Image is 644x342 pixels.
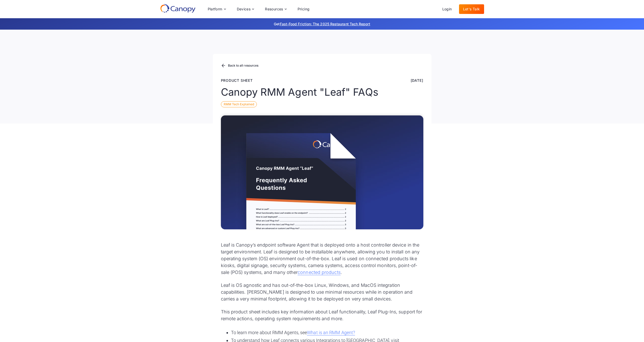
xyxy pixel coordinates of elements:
[208,7,222,11] div: Platform
[221,86,423,98] h1: Canopy RMM Agent "Leaf" FAQs
[221,242,423,276] p: Leaf is Canopy’s endpoint software Agent that is deployed onto a host controller device in the ta...
[237,7,251,11] div: Devices
[265,7,283,11] div: Resources
[298,270,340,275] a: connected products
[280,22,370,26] a: Fast-Food Friction: The 2025 Restaurant Tech Report
[228,64,259,67] div: Back to all resources
[261,4,290,14] div: Resources
[221,101,257,107] div: RMM Tech Explained
[221,308,423,322] p: This product sheet includes key information about Leaf functionality, Leaf Plug-Ins, support for ...
[459,4,484,14] a: Let's Talk
[221,282,423,302] p: Leaf is OS agnostic and has out-of-the-box Linux, Windows, and MacOS integration capabilities. [P...
[198,21,446,27] p: Get
[221,63,259,69] a: Back to all resources
[294,4,314,14] a: Pricing
[233,4,258,14] div: Devices
[307,330,355,335] a: What is an RMM Agent?
[438,4,456,14] a: Login
[221,78,253,83] div: Product sheet
[231,329,423,336] li: To learn more about RMM Agents, see ‍
[204,4,230,14] div: Platform
[411,78,423,83] div: [DATE]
